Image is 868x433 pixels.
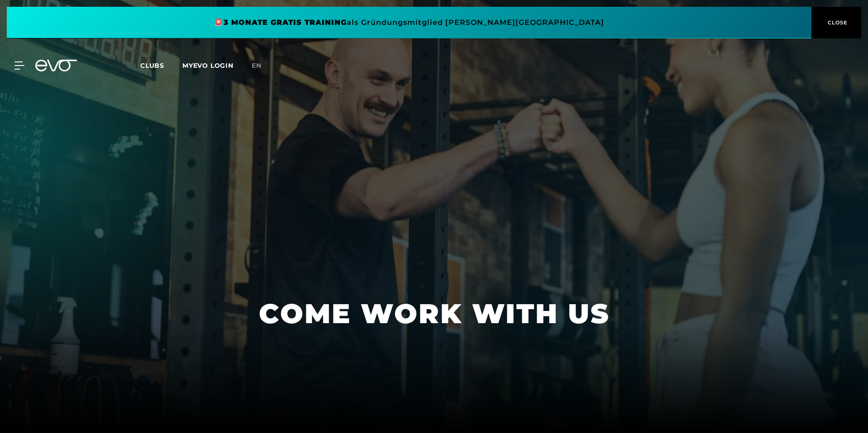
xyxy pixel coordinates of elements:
[259,296,610,331] h1: COME WORK WITH US
[140,61,182,70] a: Clubs
[182,61,234,70] a: MYEVO LOGIN
[252,61,262,70] span: en
[825,19,848,27] span: CLOSE
[140,61,164,70] span: Clubs
[811,7,861,38] button: CLOSE
[252,61,272,71] a: en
